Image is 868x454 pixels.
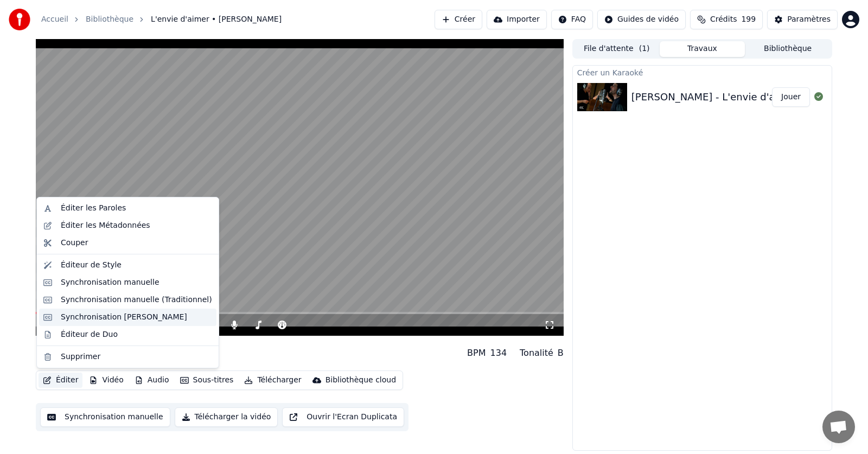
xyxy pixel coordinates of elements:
[86,14,133,25] a: Bibliothèque
[631,89,797,105] div: [PERSON_NAME] - L'envie d'aimer
[490,347,507,360] div: 134
[40,407,170,427] button: Synchronisation manuelle
[787,14,831,25] div: Paramètres
[39,373,82,388] button: Éditer
[767,10,838,29] button: Paramètres
[61,312,187,323] div: Synchronisation [PERSON_NAME]
[573,66,832,79] div: Créer un Karaoké
[558,347,564,360] div: B
[282,407,404,427] button: Ouvrir l'Ecran Duplicata
[36,355,119,366] div: [PERSON_NAME]
[240,373,305,388] button: Télécharger
[61,260,122,271] div: Éditeur de Style
[660,41,745,57] button: Travaux
[61,238,88,248] div: Couper
[9,9,30,30] img: youka
[61,351,100,362] div: Supprimer
[61,220,150,231] div: Éditer les Métadonnées
[745,41,831,57] button: Bibliothèque
[36,340,119,355] div: L'envie d'aimer
[551,10,593,29] button: FAQ
[175,407,278,427] button: Télécharger la vidéo
[435,10,482,29] button: Créer
[467,347,486,360] div: BPM
[639,43,650,54] span: ( 1 )
[822,411,855,443] a: Ouvrir le chat
[61,329,118,340] div: Éditeur de Duo
[61,295,212,305] div: Synchronisation manuelle (Traditionnel)
[772,87,810,107] button: Jouer
[487,10,547,29] button: Importer
[85,373,127,388] button: Vidéo
[61,277,159,288] div: Synchronisation manuelle
[176,373,238,388] button: Sous-titres
[597,10,686,29] button: Guides de vidéo
[41,14,282,25] nav: breadcrumb
[710,14,737,25] span: Crédits
[130,373,174,388] button: Audio
[151,14,282,25] span: L'envie d'aimer • [PERSON_NAME]
[574,41,660,57] button: File d'attente
[520,347,553,360] div: Tonalité
[325,375,396,386] div: Bibliothèque cloud
[41,14,68,25] a: Accueil
[690,10,763,29] button: Crédits199
[741,14,756,25] span: 199
[61,203,126,214] div: Éditer les Paroles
